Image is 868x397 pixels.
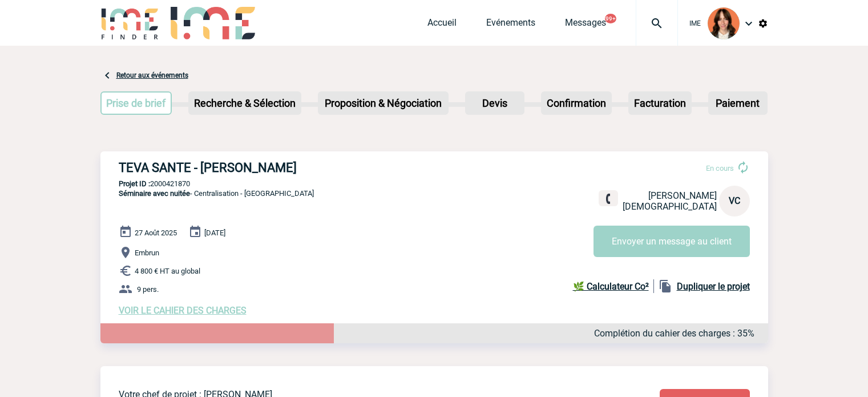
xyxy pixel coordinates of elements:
b: 🌿 Calculateur Co² [573,281,649,292]
a: Messages [565,17,606,33]
a: Evénements [486,17,535,33]
button: 99+ [605,14,616,23]
span: Embrun [135,248,159,257]
p: Recherche & Sélection [189,93,300,114]
h3: TEVA SANTE - [PERSON_NAME] [119,161,461,175]
img: IME-Finder [100,7,160,39]
button: Envoyer un message au client [594,226,750,257]
span: [DEMOGRAPHIC_DATA] [623,201,717,212]
span: [PERSON_NAME] [648,190,717,201]
a: 🌿 Calculateur Co² [573,279,654,293]
b: Dupliquer le projet [677,281,750,292]
span: - Centralisation - [GEOGRAPHIC_DATA] [119,189,314,198]
span: VC [729,195,740,206]
span: Séminaire avec nuitée [119,189,190,198]
span: 4 800 € HT au global [135,267,200,275]
a: VOIR LE CAHIER DES CHARGES [119,305,247,316]
p: Confirmation [542,93,611,114]
a: Accueil [427,17,457,33]
span: En cours [706,164,734,173]
p: Devis [466,93,523,114]
a: Retour aux événements [116,71,188,79]
img: 94396-2.png [708,7,740,39]
span: 9 pers. [137,285,159,294]
span: [DATE] [204,228,225,237]
p: 2000421870 [100,179,768,188]
b: Projet ID : [119,179,150,188]
span: 27 Août 2025 [135,228,177,237]
p: Paiement [709,93,766,114]
img: file_copy-black-24dp.png [659,279,672,293]
p: Prise de brief [102,93,171,114]
p: Facturation [629,93,691,114]
p: Proposition & Négociation [319,93,447,114]
img: fixe.png [603,194,613,204]
span: IME [689,19,701,27]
